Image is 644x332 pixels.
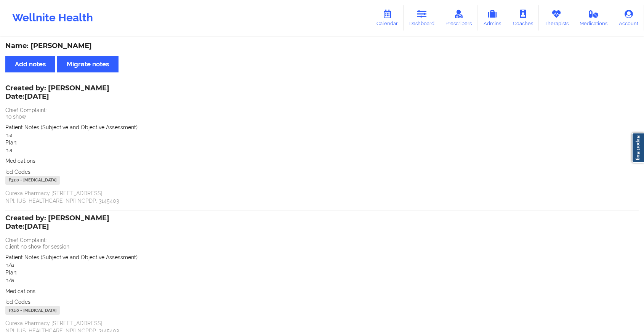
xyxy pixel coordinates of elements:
[5,254,139,260] span: Patient Notes (Subjective and Objective Assessment):
[57,56,119,72] button: Migrate notes
[5,237,47,243] span: Chief Complaint:
[477,5,507,30] a: Admins
[371,5,404,30] a: Calendar
[5,107,47,113] span: Chief Complaint:
[5,113,639,120] p: no show
[613,5,644,30] a: Account
[5,124,139,130] span: Patient Notes (Subjective and Objective Assessment):
[5,56,55,72] button: Add notes
[5,158,35,164] span: Medications
[5,276,639,284] p: n/a
[5,261,639,269] p: n/a
[5,169,30,175] span: Icd Codes
[5,269,18,276] span: Plan:
[5,299,30,305] span: Icd Codes
[5,288,35,294] span: Medications
[5,92,109,102] p: Date: [DATE]
[5,84,109,102] div: Created by: [PERSON_NAME]
[5,306,60,315] div: F32.0 - [MEDICAL_DATA]
[507,5,539,30] a: Coaches
[5,222,109,232] p: Date: [DATE]
[5,146,639,154] p: n.a
[5,214,109,232] div: Created by: [PERSON_NAME]
[5,42,639,50] div: Name: [PERSON_NAME]
[5,140,18,146] span: Plan:
[5,176,60,185] div: F32.0 - [MEDICAL_DATA]
[404,5,440,30] a: Dashboard
[5,189,639,205] p: Curexa Pharmacy [STREET_ADDRESS] NPI: [US_HEALTHCARE_NPI] NCPDP: 3145403
[574,5,614,30] a: Medications
[632,133,644,163] a: Report Bug
[5,243,639,250] p: client no show for session
[440,5,478,30] a: Prescribers
[539,5,574,30] a: Therapists
[5,131,639,139] p: n.a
